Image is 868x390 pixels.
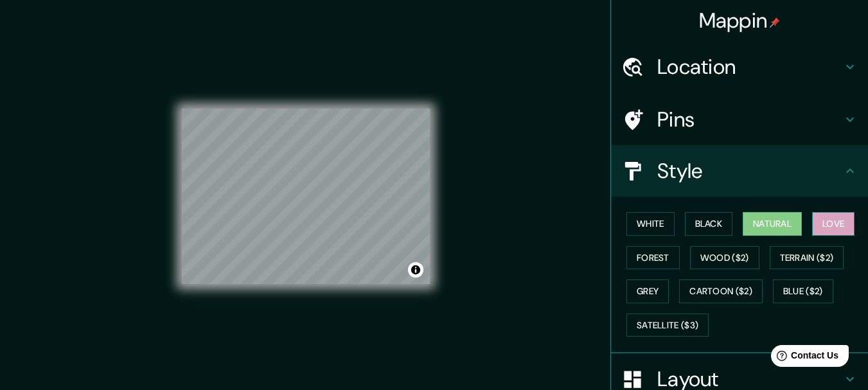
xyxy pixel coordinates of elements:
[626,212,675,236] button: White
[626,279,669,303] button: Grey
[773,279,833,303] button: Blue ($2)
[611,94,868,145] div: Pins
[657,158,842,184] h4: Style
[679,279,763,303] button: Cartoon ($2)
[182,109,430,284] canvas: Map
[770,246,844,270] button: Terrain ($2)
[743,212,802,236] button: Natural
[685,212,733,236] button: Black
[699,8,781,33] h4: Mappin
[690,246,759,270] button: Wood ($2)
[770,17,780,28] img: pin-icon.png
[611,41,868,93] div: Location
[754,340,854,376] iframe: Help widget launcher
[626,314,709,337] button: Satellite ($3)
[812,212,855,236] button: Love
[408,262,423,278] button: Toggle attribution
[611,145,868,197] div: Style
[626,246,680,270] button: Forest
[657,107,842,132] h4: Pins
[657,54,842,80] h4: Location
